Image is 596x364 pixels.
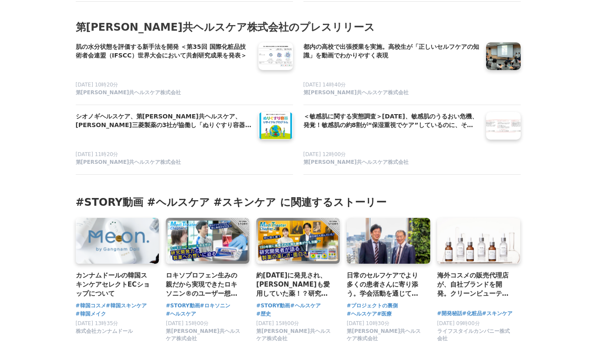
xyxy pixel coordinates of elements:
[347,271,423,299] a: 日常のセルフケアでより多くの患者さんに寄り添う。学会活動を通じて医療現場への貢献を目指す、第[PERSON_NAME]共ヘルスケアの新たな挑戦。
[76,42,251,60] h4: 肌の水分状態を評価する新手法を開発 ＜第35回 国際化粧品技術者会連盟（IFSCC）世界大会において共創研究成果を発表＞
[76,328,133,335] span: 株式会社カンナムドール
[256,302,290,310] a: #STORY動画
[303,89,409,96] span: 第[PERSON_NAME]共ヘルスケア株式会社
[256,271,333,299] a: 約[DATE]に発見され、[PERSON_NAME]も愛用していた薬！？研究員・開発担当者が実験付きで解説
[166,320,209,326] span: [DATE] 15時00分
[462,310,482,318] a: #化粧品
[303,82,346,88] span: [DATE] 14時40分
[303,42,479,60] h4: 都内の高校で出張授業を実施。高校生が「正しいセルフケアの知識」を動画でわかりやすく表現
[106,302,147,310] a: #韓国スキンケア
[256,328,333,342] span: 第[PERSON_NAME]共ヘルスケア株式会社
[256,310,271,318] a: #歴史
[76,310,106,318] a: #韓国メイク
[303,159,409,166] span: 第[PERSON_NAME]共ヘルスケア株式会社
[76,159,251,167] a: 第[PERSON_NAME]共ヘルスケア株式会社
[347,328,423,342] span: 第[PERSON_NAME]共ヘルスケア株式会社
[76,19,521,35] h2: 第[PERSON_NAME]共ヘルスケア株式会社のプレスリリース
[437,328,514,342] span: ライフスタイルカンパニー株式会社
[166,338,242,344] a: 第[PERSON_NAME]共ヘルスケア株式会社
[76,82,119,88] span: [DATE] 10時20分
[76,42,251,61] a: 肌の水分状態を評価する新手法を開発 ＜第35回 国際化粧品技術者会連盟（IFSCC）世界大会において共創研究成果を発表＞
[303,159,479,167] a: 第[PERSON_NAME]共ヘルスケア株式会社
[437,320,480,326] span: [DATE] 09時00分
[290,302,320,310] a: #ヘルスケア
[482,310,512,318] a: #スキンケア
[76,302,106,310] a: #韓国コスメ
[200,302,230,310] a: #ロキソニン
[303,112,479,130] a: ＜敏感肌に関する実態調査＞[DATE]、敏感肌のうるおい危機、発覚！敏感肌の約8割が“保湿重視でケア”しているのに、そのうち8割以上がうるおいが持続しないと感じている
[76,195,521,209] h3: #STORY動画 #ヘルスケア #スキンケア に関連するストーリー
[347,310,377,318] a: #ヘルスケア
[437,338,514,344] a: ライフスタイルカンパニー株式会社
[76,159,181,166] span: 第[PERSON_NAME]共ヘルスケア株式会社
[303,42,479,61] a: 都内の高校で出張授業を実施。高校生が「正しいセルフケアの知識」を動画でわかりやすく表現
[256,320,299,326] span: [DATE] 15時00分
[166,328,242,342] span: 第[PERSON_NAME]共ヘルスケア株式会社
[76,89,251,98] a: 第[PERSON_NAME]共ヘルスケア株式会社
[347,338,423,344] a: 第[PERSON_NAME]共ヘルスケア株式会社
[166,271,242,299] a: ロキソプロフェン生みの親だから実現できたロキソニン®のユーザー想いな処方設計〜研究者の願いは「一人でも多く笑顔に」
[76,320,119,326] span: [DATE] 13時35分
[166,302,200,310] a: #STORY動画
[303,89,479,98] a: 第[PERSON_NAME]共ヘルスケア株式会社
[437,310,462,318] a: #開発秘話
[256,338,333,344] a: 第[PERSON_NAME]共ヘルスケア株式会社
[303,151,346,157] span: [DATE] 12時00分
[377,310,392,318] a: #医療
[347,320,390,326] span: [DATE] 10時30分
[76,151,119,157] span: [DATE] 11時20分
[347,302,398,310] a: #プロジェクトの裏側
[76,271,152,299] a: カンナムドールの韓国スキンケアセレクトECショップについて
[437,271,514,299] a: 海外コスメの販売代理店が、自社ブランドを開発。クリーンビューティーなスキンケアブランド「HiCA」の開発秘話
[166,310,196,318] a: #ヘルスケア
[76,89,181,96] span: 第[PERSON_NAME]共ヘルスケア株式会社
[76,112,251,130] a: シオノギヘルスケア、第[PERSON_NAME]共ヘルスケア、[PERSON_NAME]三菱製薬の3社が協働し「ぬりぐすり容器リサイクルプログラム」を始動
[76,330,133,336] a: 株式会社カンナムドール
